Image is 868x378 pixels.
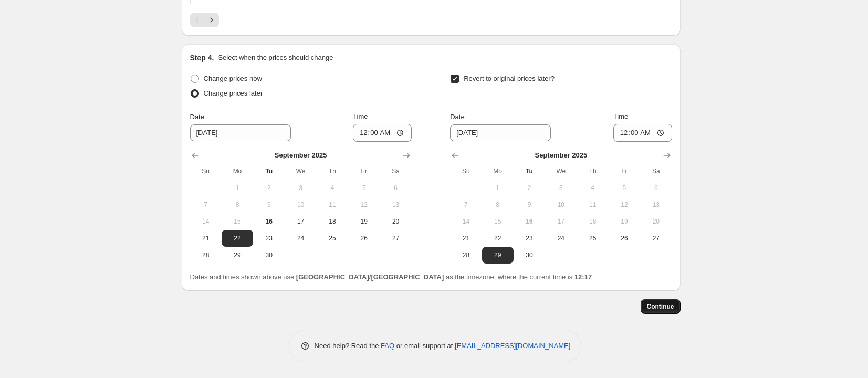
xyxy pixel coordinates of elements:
span: Mo [226,167,249,175]
th: Tuesday [514,163,545,180]
button: Thursday September 11 2025 [577,196,608,213]
button: Friday September 26 2025 [609,230,640,247]
span: 29 [486,251,509,259]
span: or email support at [394,342,455,350]
button: Thursday September 25 2025 [317,230,348,247]
span: Need help? Read the [315,342,381,350]
button: Wednesday September 17 2025 [545,213,577,230]
button: Sunday September 21 2025 [190,230,222,247]
th: Friday [609,163,640,180]
span: 12 [352,201,375,209]
span: 20 [384,217,407,226]
button: Wednesday September 24 2025 [285,230,316,247]
button: Monday September 29 2025 [222,247,253,264]
span: 11 [321,201,344,209]
button: Show previous month, August 2025 [188,148,203,163]
span: 6 [644,184,667,192]
span: 26 [352,234,375,243]
input: 12:00 [353,124,412,142]
input: 9/16/2025 [450,124,551,141]
span: 3 [549,184,572,192]
span: 1 [226,184,249,192]
span: 9 [518,201,541,209]
button: Wednesday September 24 2025 [545,230,577,247]
button: Friday September 5 2025 [348,180,380,196]
span: 18 [321,217,344,226]
a: [EMAIL_ADDRESS][DOMAIN_NAME] [455,342,570,350]
span: 23 [518,234,541,243]
nav: Pagination [190,13,219,27]
button: Tuesday September 30 2025 [253,247,285,264]
th: Friday [348,163,380,180]
span: 25 [581,234,604,243]
button: Sunday September 14 2025 [450,213,482,230]
span: 19 [613,217,636,226]
span: 19 [352,217,375,226]
button: Saturday September 27 2025 [640,230,672,247]
span: 28 [194,251,217,259]
th: Thursday [577,163,608,180]
span: Change prices now [204,75,262,82]
button: Sunday September 14 2025 [190,213,222,230]
th: Sunday [190,163,222,180]
span: 4 [581,184,604,192]
span: 20 [644,217,667,226]
b: [GEOGRAPHIC_DATA]/[GEOGRAPHIC_DATA] [296,273,444,281]
button: Continue [641,299,681,314]
span: Th [321,167,344,175]
button: Sunday September 21 2025 [450,230,482,247]
button: Friday September 19 2025 [609,213,640,230]
span: 24 [289,234,312,243]
span: 16 [518,217,541,226]
span: 29 [226,251,249,259]
button: Thursday September 4 2025 [577,180,608,196]
button: Today Tuesday September 16 2025 [253,213,285,230]
span: 27 [384,234,407,243]
span: Fr [352,167,375,175]
button: Show next month, October 2025 [399,148,414,163]
button: Wednesday September 10 2025 [285,196,316,213]
button: Monday September 15 2025 [482,213,514,230]
button: Wednesday September 10 2025 [545,196,577,213]
span: Tu [257,167,280,175]
button: Monday September 29 2025 [482,247,514,264]
span: 15 [486,217,509,226]
span: 17 [549,217,572,226]
span: 10 [289,201,312,209]
button: Monday September 8 2025 [222,196,253,213]
span: Th [581,167,604,175]
button: Today Tuesday September 16 2025 [514,213,545,230]
button: Friday September 5 2025 [609,180,640,196]
span: 18 [581,217,604,226]
button: Sunday September 28 2025 [190,247,222,264]
span: 7 [194,201,217,209]
button: Friday September 19 2025 [348,213,380,230]
button: Saturday September 13 2025 [380,196,411,213]
button: Show next month, October 2025 [660,148,674,163]
span: 22 [226,234,249,243]
span: 17 [289,217,312,226]
button: Wednesday September 17 2025 [285,213,316,230]
th: Monday [222,163,253,180]
button: Tuesday September 2 2025 [514,180,545,196]
button: Tuesday September 23 2025 [514,230,545,247]
button: Monday September 22 2025 [482,230,514,247]
h2: Step 4. [190,52,214,63]
span: Date [190,113,204,121]
button: Thursday September 18 2025 [577,213,608,230]
span: Sa [644,167,667,175]
span: Sa [384,167,407,175]
th: Thursday [317,163,348,180]
button: Thursday September 11 2025 [317,196,348,213]
button: Thursday September 18 2025 [317,213,348,230]
span: 15 [226,217,249,226]
span: 14 [194,217,217,226]
button: Friday September 12 2025 [609,196,640,213]
span: 14 [454,217,477,226]
th: Saturday [380,163,411,180]
button: Friday September 12 2025 [348,196,380,213]
button: Tuesday September 30 2025 [514,247,545,264]
span: Dates and times shown above use as the timezone, where the current time is [190,273,592,281]
span: 25 [321,234,344,243]
th: Saturday [640,163,672,180]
